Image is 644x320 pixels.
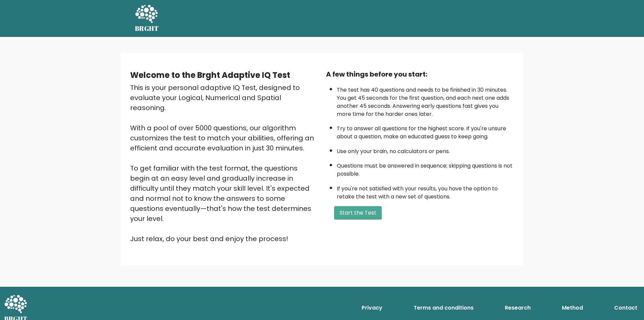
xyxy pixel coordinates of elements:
[130,70,290,81] b: Welcome to the Brght Adaptive IQ Test
[135,25,159,33] h5: BRGHT
[337,181,514,201] li: If you're not satisfied with your results, you have the option to retake the test with a new set ...
[334,206,382,220] button: Start the Test
[559,301,586,315] a: Method
[337,144,514,155] li: Use only your brain, no calculators or pens.
[135,3,159,34] a: BRGHT
[326,69,514,79] div: A few things before you start:
[337,121,514,141] li: Try to answer all questions for the highest score. If you're unsure about a question, make an edu...
[411,301,476,315] a: Terms and conditions
[337,158,514,178] li: Questions must be answered in sequence; skipping questions is not possible.
[611,301,640,315] a: Contact
[130,83,318,244] div: This is your personal adaptive IQ Test, designed to evaluate your Logical, Numerical and Spatial ...
[502,301,533,315] a: Research
[359,301,385,315] a: Privacy
[337,83,514,118] li: The test has 40 questions and needs to be finished in 30 minutes. You get 45 seconds for the firs...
